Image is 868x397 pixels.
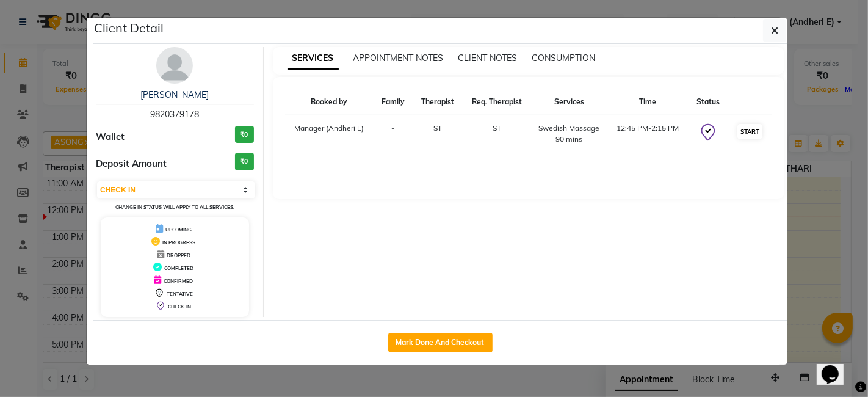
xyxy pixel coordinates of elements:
span: CONSUMPTION [532,53,596,64]
td: 12:45 PM-2:15 PM [607,115,688,153]
td: Manager (Andheri E) [285,115,374,153]
span: CHECK-IN [168,304,191,310]
span: CLIENT NOTES [458,53,518,64]
span: COMPLETED [164,265,193,271]
td: - [373,115,413,153]
span: Wallet [96,130,125,144]
small: Change in status will apply to all services. [115,204,234,210]
span: DROPPED [167,252,190,258]
span: Deposit Amount [96,157,167,171]
th: Status [689,89,728,115]
span: ST [433,123,442,133]
span: TENTATIVE [167,291,193,297]
div: Swedish Massage 90 mins [538,123,600,145]
span: 9820379178 [150,109,199,120]
iframe: chat widget [817,348,856,385]
h3: ₹0 [235,153,254,170]
button: Mark Done And Checkout [388,333,493,352]
th: Services [530,89,607,115]
span: ST [493,123,501,133]
th: Therapist [413,89,463,115]
h5: Client Detail [94,19,164,37]
span: UPCOMING [165,227,192,233]
th: Time [607,89,688,115]
th: Req. Therapist [463,89,530,115]
a: [PERSON_NAME] [140,89,209,100]
h3: ₹0 [235,126,254,144]
span: SERVICES [288,48,339,70]
button: START [737,124,762,139]
span: IN PROGRESS [162,239,195,246]
th: Booked by [285,89,374,115]
img: avatar [156,47,193,84]
span: APPOINTMENT NOTES [353,53,444,64]
span: CONFIRMED [164,278,193,284]
th: Family [373,89,413,115]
